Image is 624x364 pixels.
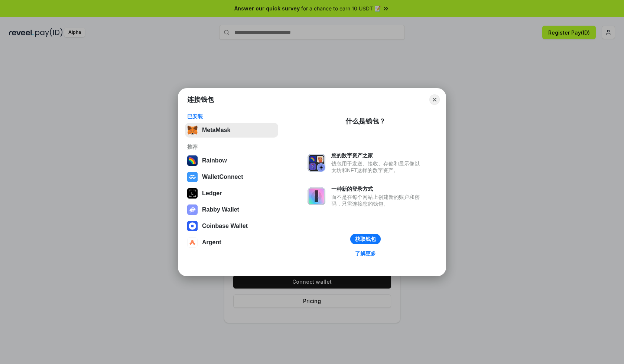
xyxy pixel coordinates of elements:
[331,152,423,159] div: 您的数字资产之家
[202,190,222,197] div: Ledger
[187,204,198,215] img: svg+xml,%3Csvg%20xmlns%3D%22http%3A%2F%2Fwww.w3.org%2F2000%2Fsvg%22%20fill%3D%22none%22%20viewBox...
[331,194,423,207] div: 而不是在每个网站上创建新的账户和密码，只需连接您的钱包。
[202,127,230,133] div: MetaMask
[187,113,276,120] div: 已安装
[202,174,243,180] div: WalletConnect
[187,155,198,166] img: svg+xml,%3Csvg%20width%3D%22120%22%20height%3D%22120%22%20viewBox%3D%220%200%20120%20120%22%20fil...
[202,239,221,246] div: Argent
[350,234,381,244] button: 获取钱包
[202,223,248,229] div: Coinbase Wallet
[345,117,386,126] div: 什么是钱包？
[185,202,278,217] button: Rabby Wallet
[187,221,198,231] img: svg+xml,%3Csvg%20width%3D%2228%22%20height%3D%2228%22%20viewBox%3D%220%200%2028%2028%22%20fill%3D...
[308,154,325,172] img: svg+xml,%3Csvg%20xmlns%3D%22http%3A%2F%2Fwww.w3.org%2F2000%2Fsvg%22%20fill%3D%22none%22%20viewBox...
[185,123,278,138] button: MetaMask
[185,219,278,233] button: Coinbase Wallet
[185,170,278,184] button: WalletConnect
[185,235,278,250] button: Argent
[187,188,198,199] img: svg+xml,%3Csvg%20xmlns%3D%22http%3A%2F%2Fwww.w3.org%2F2000%2Fsvg%22%20width%3D%2228%22%20height%3...
[202,206,239,213] div: Rabby Wallet
[187,172,198,182] img: svg+xml,%3Csvg%20width%3D%2228%22%20height%3D%2228%22%20viewBox%3D%220%200%2028%2028%22%20fill%3D...
[187,237,198,248] img: svg+xml,%3Csvg%20width%3D%2228%22%20height%3D%2228%22%20viewBox%3D%220%200%2028%2028%22%20fill%3D...
[185,186,278,201] button: Ledger
[185,153,278,168] button: Rainbow
[308,187,325,205] img: svg+xml,%3Csvg%20xmlns%3D%22http%3A%2F%2Fwww.w3.org%2F2000%2Fsvg%22%20fill%3D%22none%22%20viewBox...
[331,160,423,174] div: 钱包用于发送、接收、存储和显示像以太坊和NFT这样的数字资产。
[202,157,227,164] div: Rainbow
[331,186,423,192] div: 一种新的登录方式
[187,144,276,150] div: 推荐
[187,95,214,104] h1: 连接钱包
[355,236,376,242] div: 获取钱包
[187,125,198,135] img: svg+xml,%3Csvg%20fill%3D%22none%22%20height%3D%2233%22%20viewBox%3D%220%200%2035%2033%22%20width%...
[429,94,440,105] button: Close
[355,250,376,257] div: 了解更多
[351,249,380,258] a: 了解更多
